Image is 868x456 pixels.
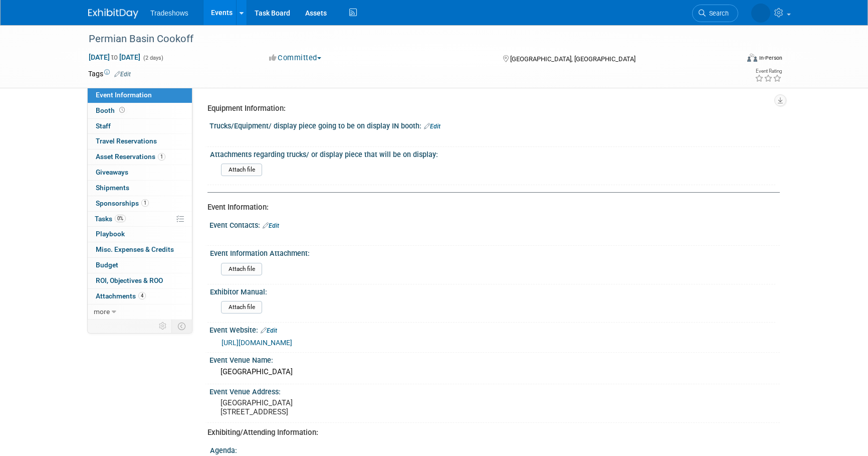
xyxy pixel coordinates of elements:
span: Booth [96,106,127,114]
span: 0% [115,215,126,222]
span: 4 [138,292,146,299]
a: Budget [88,258,192,273]
span: Tradeshows [150,9,188,17]
div: Event Venue Name: [209,353,780,365]
div: In-Person [759,54,782,62]
a: [URL][DOMAIN_NAME] [222,339,292,347]
a: Attachments4 [88,289,192,304]
span: Budget [96,261,118,269]
span: Giveaways [96,168,128,176]
span: [GEOGRAPHIC_DATA], [GEOGRAPHIC_DATA] [510,55,635,63]
span: Search [706,10,729,17]
a: Staff [88,119,192,134]
div: Agenda: [210,443,775,455]
span: Event Information [96,91,152,99]
span: Staff [96,122,111,130]
td: Toggle Event Tabs [172,320,192,333]
a: Event Information [88,88,192,103]
div: Event Website: [209,323,780,336]
button: Committed [266,53,325,63]
span: to [110,53,119,61]
a: Asset Reservations1 [88,149,192,165]
span: Sponsorships [96,199,149,207]
div: Trucks/Equipment/ display piece going to be on display IN booth: [209,118,780,131]
a: Tasks0% [88,212,192,227]
td: Tags [88,69,131,79]
span: Booth not reserved yet [117,106,127,114]
a: Edit [263,222,279,229]
pre: [GEOGRAPHIC_DATA] [STREET_ADDRESS] [221,398,436,416]
div: Event Information: [207,202,772,213]
a: Search [692,5,738,22]
a: Sponsorships1 [88,196,192,211]
a: Edit [114,71,131,78]
a: Misc. Expenses & Credits [88,242,192,257]
img: Matlyn Lowrey [751,4,770,23]
div: Event Format [679,52,782,67]
a: Booth [88,103,192,118]
img: ExhibitDay [88,9,138,19]
div: [GEOGRAPHIC_DATA] [217,364,772,380]
span: Tasks [95,215,126,223]
span: more [94,308,110,316]
span: ROI, Objectives & ROO [96,276,163,284]
a: Playbook [88,227,192,242]
div: Equipment Information: [207,103,772,114]
span: Shipments [96,184,129,192]
a: more [88,305,192,320]
div: Attachments regarding trucks/ or display piece that will be on display: [210,147,775,160]
img: Format-Inperson.png [747,54,757,62]
a: Edit [424,123,441,130]
span: Playbook [96,230,125,238]
span: 1 [141,199,149,207]
span: Asset Reservations [96,153,165,161]
span: Misc. Expenses & Credits [96,245,174,253]
a: Travel Reservations [88,134,192,149]
div: Permian Basin Cookoff [85,30,723,48]
span: 1 [158,153,165,161]
span: Attachments [96,292,146,300]
span: [DATE] [DATE] [88,53,141,62]
a: Edit [261,327,277,334]
div: Exhibitor Manual: [210,284,775,297]
div: Event Contacts: [209,218,780,231]
td: Personalize Event Tab Strip [154,320,172,333]
div: Event Rating [755,69,782,74]
span: (2 days) [142,55,163,61]
span: Travel Reservations [96,137,157,145]
div: Exhibiting/Attending Information: [207,427,772,438]
div: Event Information Attachment: [210,246,775,258]
a: Shipments [88,181,192,196]
a: ROI, Objectives & ROO [88,273,192,288]
a: Giveaways [88,165,192,180]
div: Event Venue Address: [209,384,780,397]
